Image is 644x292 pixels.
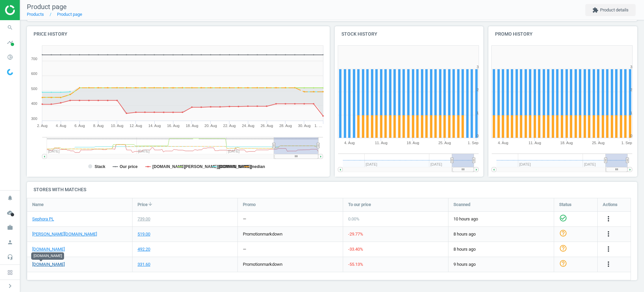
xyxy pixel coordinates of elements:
[31,72,37,76] text: 600
[93,124,104,128] tspan: 8. Aug
[630,134,632,138] text: 0
[31,101,37,106] text: 400
[453,246,549,252] span: 8 hours ago
[120,164,138,169] tspan: Our price
[348,262,363,267] span: -55.13 %
[27,12,44,17] a: Products
[95,164,105,169] tspan: Stack
[453,202,470,208] span: Scanned
[468,141,478,145] tspan: 1. Sep
[56,124,66,128] tspan: 4. Aug
[375,141,387,145] tspan: 11. Aug
[111,124,123,128] tspan: 10. Aug
[630,111,632,115] text: 1
[603,202,618,208] span: Actions
[5,5,53,15] img: ajHJNr6hYgQAAAAASUVORK5CYII=
[148,201,153,207] i: arrow_downward
[476,88,478,92] text: 2
[167,124,179,128] tspan: 16. Aug
[4,36,16,49] i: timeline
[138,261,150,267] div: 331.60
[262,232,282,237] span: markdown
[4,251,16,263] i: headset_mic
[6,282,14,290] i: chevron_right
[186,124,198,128] tspan: 18. Aug
[348,202,371,208] span: To our price
[476,134,478,138] text: 0
[453,231,549,237] span: 8 hours ago
[604,215,612,223] i: more_vert
[243,262,262,267] span: promotion
[348,247,363,252] span: -33.40 %
[152,164,185,169] tspan: [DOMAIN_NAME]
[622,141,632,145] tspan: 1. Sep
[630,65,632,69] text: 3
[592,7,598,13] i: extension
[4,51,16,64] i: pie_chart_outlined
[74,124,85,128] tspan: 6. Aug
[32,216,54,222] a: Sephora PL
[529,141,541,145] tspan: 11. Aug
[604,245,612,254] button: more_vert
[262,262,282,267] span: markdown
[344,141,355,145] tspan: 4. Aug
[559,244,567,252] i: help_outline
[2,282,18,290] button: chevron_right
[32,261,65,267] a: [DOMAIN_NAME]
[138,231,150,237] div: 519.00
[251,164,265,169] tspan: median
[498,141,508,145] tspan: 4. Aug
[31,87,37,91] text: 500
[57,12,82,17] a: Product page
[560,141,573,145] tspan: 18. Aug
[279,124,292,128] tspan: 28. Aug
[335,26,484,42] h4: Stock history
[148,124,161,128] tspan: 14. Aug
[27,182,637,198] h4: Stores with matches
[31,57,37,61] text: 700
[585,4,636,16] button: extensionProduct details
[559,214,567,222] i: check_circle_outline
[407,141,419,145] tspan: 18. Aug
[438,141,450,145] tspan: 25. Aug
[27,26,330,42] h4: Price history
[31,252,64,260] div: [DOMAIN_NAME]
[32,246,65,252] a: [DOMAIN_NAME]
[453,261,549,267] span: 9 hours ago
[298,124,311,128] tspan: 30. Aug
[129,124,142,128] tspan: 12. Aug
[4,236,16,249] i: person
[4,192,16,204] i: notifications
[37,124,47,128] tspan: 2. Aug
[27,3,67,11] span: Product page
[559,229,567,237] i: help_outline
[348,232,363,237] span: -29.77 %
[138,246,150,252] div: 492.20
[314,124,322,128] tspan: 1. …
[243,246,246,252] div: —
[138,202,148,208] span: Price
[184,164,251,169] tspan: [PERSON_NAME][DOMAIN_NAME]
[31,117,37,121] text: 300
[604,245,612,253] i: more_vert
[604,230,612,238] i: more_vert
[453,216,549,222] span: 10 hours ago
[488,26,637,42] h4: Promo history
[348,216,360,221] span: 0.00 %
[32,202,44,208] span: Name
[4,221,16,234] i: work
[630,88,632,92] text: 2
[604,215,612,223] button: more_vert
[476,65,478,69] text: 3
[243,216,246,222] div: —
[32,231,97,237] a: [PERSON_NAME][DOMAIN_NAME]
[559,202,572,208] span: Status
[7,69,13,75] img: wGWNvw8QSZomAAAAABJRU5ErkJggg==
[242,124,254,128] tspan: 24. Aug
[604,230,612,239] button: more_vert
[138,216,150,222] div: 739.00
[604,260,612,269] button: more_vert
[604,260,612,268] i: more_vert
[592,141,604,145] tspan: 25. Aug
[243,202,256,208] span: Promo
